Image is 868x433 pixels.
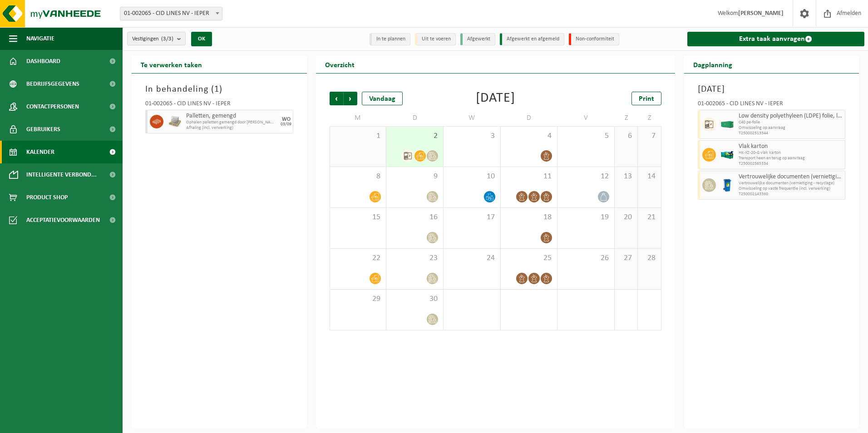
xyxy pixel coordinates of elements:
[562,131,610,141] span: 5
[739,186,843,192] span: Omwisseling op vaste frequentie (incl. verwerking)
[684,55,741,73] h2: Dagplanning
[500,33,564,45] li: Afgewerkt en afgemeld
[335,131,382,141] span: 1
[562,172,610,182] span: 12
[739,173,843,181] span: Vertrouwelijke documenten (vernietiging - recyclage)
[460,33,495,45] li: Afgewerkt
[739,143,843,150] span: Vlak karton
[720,148,734,162] img: HK-XZ-20-GN-12
[562,212,610,222] span: 19
[642,253,656,263] span: 28
[335,212,382,222] span: 15
[168,115,182,128] img: LP-PA-00000-WDN-11
[739,156,843,161] span: Transport heen en terug op aanvraag
[335,253,382,263] span: 22
[391,212,439,222] span: 16
[370,33,410,45] li: In te plannen
[505,131,553,141] span: 4
[448,212,496,222] span: 17
[505,212,553,222] span: 18
[191,32,212,46] button: OK
[720,121,734,128] img: HK-XC-40-GN-00
[619,253,633,263] span: 27
[631,92,661,105] a: Print
[391,294,439,304] span: 30
[738,10,784,17] strong: [PERSON_NAME]
[26,118,60,141] span: Gebruikers
[639,95,654,103] span: Print
[214,85,219,94] span: 1
[505,253,553,263] span: 25
[335,294,382,304] span: 29
[638,110,661,126] td: Z
[120,7,222,20] span: 01-002065 - CID LINES NV - IEPER
[615,110,638,126] td: Z
[316,55,364,73] h2: Overzicht
[186,125,277,131] span: Afhaling (incl. verwerking)
[391,253,439,263] span: 23
[720,178,734,192] img: WB-0240-HPE-BE-09
[132,55,211,73] h2: Te verwerken taken
[698,83,846,96] h3: [DATE]
[739,192,843,197] span: T250002143360
[505,172,553,182] span: 11
[330,110,387,126] td: M
[444,110,501,126] td: W
[330,92,343,105] span: Vorige
[26,209,100,231] span: Acceptatievoorwaarden
[391,172,439,182] span: 9
[26,50,60,73] span: Dashboard
[739,125,843,131] span: Omwisseling op aanvraag
[344,92,357,105] span: Volgende
[739,161,843,167] span: T250002565334
[501,110,558,126] td: D
[448,172,496,182] span: 10
[127,32,186,45] button: Vestigingen(3/3)
[619,172,633,182] span: 13
[739,181,843,186] span: Vertrouwelijke documenten (vernietiging - recyclage)
[145,101,293,110] div: 01-002065 - CID LINES NV - IEPER
[415,33,456,45] li: Uit te voeren
[281,122,291,127] div: 03/09
[145,83,293,96] h3: In behandeling ( )
[186,120,277,125] span: Ophalen palletten gemengd door [PERSON_NAME]
[26,95,79,118] span: Contactpersonen
[26,186,68,209] span: Product Shop
[619,131,633,141] span: 6
[362,92,403,105] div: Vandaag
[698,101,846,110] div: 01-002065 - CID LINES NV - IEPER
[448,131,496,141] span: 3
[26,27,54,50] span: Navigatie
[739,131,843,136] span: T250002513344
[642,212,656,222] span: 21
[120,7,222,20] span: 01-002065 - CID LINES NV - IEPER
[282,117,291,122] div: WO
[26,73,79,95] span: Bedrijfsgegevens
[562,253,610,263] span: 26
[161,36,173,42] count: (3/3)
[391,131,439,141] span: 2
[476,92,515,105] div: [DATE]
[739,120,843,125] span: C40 pe-folie
[335,172,382,182] span: 8
[619,212,633,222] span: 20
[448,253,496,263] span: 24
[386,110,444,126] td: D
[26,163,97,186] span: Intelligente verbond...
[739,150,843,156] span: HK-XZ-20-G vlak karton
[557,110,615,126] td: V
[569,33,619,45] li: Non-conformiteit
[186,113,277,120] span: Palletten, gemengd
[642,131,656,141] span: 7
[687,32,865,46] a: Extra taak aanvragen
[739,113,843,120] span: Low density polyethyleen (LDPE) folie, los, naturel
[642,172,656,182] span: 14
[26,141,54,163] span: Kalender
[132,32,173,46] span: Vestigingen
